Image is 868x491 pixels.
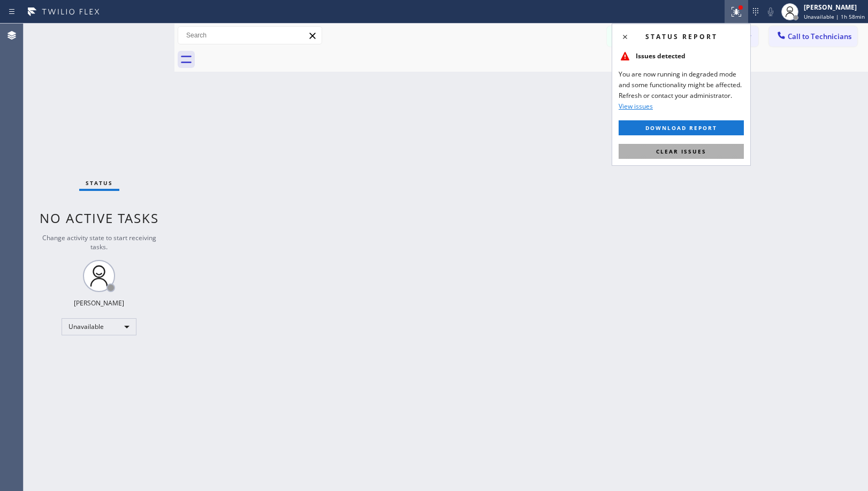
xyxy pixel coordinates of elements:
button: Mute [763,4,778,19]
span: Status [86,179,113,187]
div: [PERSON_NAME] [74,298,124,308]
button: Messages [607,26,666,47]
button: Call to Technicians [769,26,857,47]
input: Search [178,27,322,44]
span: No active tasks [40,209,159,227]
span: Unavailable | 1h 58min [804,13,865,20]
div: [PERSON_NAME] [804,3,865,12]
span: Change activity state to start receiving tasks. [42,233,156,251]
div: Unavailable [62,318,136,335]
span: Call to Technicians [788,32,851,41]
